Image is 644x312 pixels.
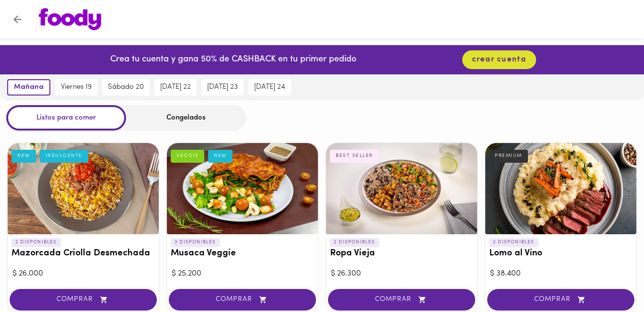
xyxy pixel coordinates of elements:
[14,83,44,92] span: mañana
[167,143,318,234] div: Musaca Veggie
[588,256,634,302] iframe: Messagebird Livechat Widget
[181,296,304,304] span: COMPRAR
[160,83,191,92] span: [DATE] 22
[169,289,316,311] button: COMPRAR
[12,249,155,259] h3: Mazorcada Criolla Desmechada
[485,143,636,234] div: Lomo al Vino
[208,150,233,162] div: NEW
[12,238,61,247] p: 2 DISPONIBLES
[489,249,632,259] h3: Lomo al Vino
[154,79,197,96] button: [DATE] 22
[171,249,314,259] h3: Musaca Veggie
[6,105,126,131] div: Listos para comer
[110,54,356,66] p: Crea tu cuenta y gana 50% de CASHBACK en tu primer pedido
[39,8,101,30] img: logo.png
[40,150,88,162] div: INDULGENTE
[330,249,473,259] h3: Ropa Vieja
[8,143,159,234] div: Mazorcada Criolla Desmechada
[330,238,379,247] p: 2 DISPONIBLES
[201,79,244,96] button: [DATE] 23
[487,289,634,311] button: COMPRAR
[6,8,29,31] button: Volver
[489,150,528,162] div: PREMIUM
[10,289,157,311] button: COMPRAR
[7,79,50,96] button: mañana
[171,238,220,247] p: 3 DISPONIBLES
[489,238,539,247] p: 2 DISPONIBLES
[102,79,150,96] button: sábado 20
[328,289,475,311] button: COMPRAR
[472,55,527,64] span: crear cuenta
[22,296,145,304] span: COMPRAR
[326,143,477,234] div: Ropa Vieja
[61,83,92,92] span: viernes 19
[248,79,291,96] button: [DATE] 24
[171,150,204,162] div: VEGGIE
[340,296,463,304] span: COMPRAR
[490,268,632,279] div: $ 38.400
[126,105,246,131] div: Congelados
[499,296,622,304] span: COMPRAR
[108,83,144,92] span: sábado 20
[12,268,154,279] div: $ 26.000
[330,150,379,162] div: BEST SELLER
[55,79,97,96] button: viernes 19
[172,268,313,279] div: $ 25.200
[207,83,238,92] span: [DATE] 23
[12,150,36,162] div: NEW
[462,50,536,69] button: crear cuenta
[254,83,285,92] span: [DATE] 24
[331,268,472,279] div: $ 26.300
